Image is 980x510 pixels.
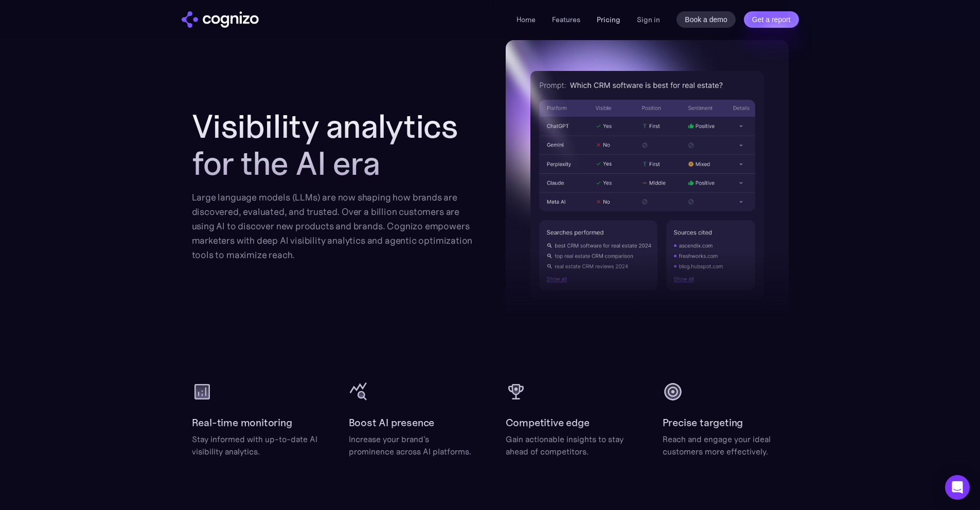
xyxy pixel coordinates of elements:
[192,190,475,262] div: Large language models (LLMs) are now shaping how brands are discovered, evaluated, and trusted. O...
[945,475,970,500] div: Open Intercom Messenger
[192,433,318,458] div: Stay informed with up-to-date AI visibility analytics.
[192,108,475,182] h2: Visibility analytics for the AI era
[663,381,683,402] img: target icon
[182,11,259,28] a: home
[597,15,620,24] a: Pricing
[663,414,743,431] h2: Precise targeting
[192,381,212,402] img: analytics icon
[192,414,292,431] h2: Real-time monitoring
[552,15,580,24] a: Features
[349,433,475,458] div: Increase your brand's prominence across AI platforms.
[506,433,632,458] div: Gain actionable insights to stay ahead of competitors.
[506,414,590,431] h2: Competitive edge
[506,381,526,402] img: cup icon
[637,13,660,26] a: Sign in
[744,11,799,28] a: Get a report
[349,381,369,402] img: query stats icon
[349,414,435,431] h2: Boost AI presence
[663,433,789,458] div: Reach and engage your ideal customers more effectively.
[182,11,259,28] img: cognizo logo
[516,15,536,24] a: Home
[676,11,736,28] a: Book a demo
